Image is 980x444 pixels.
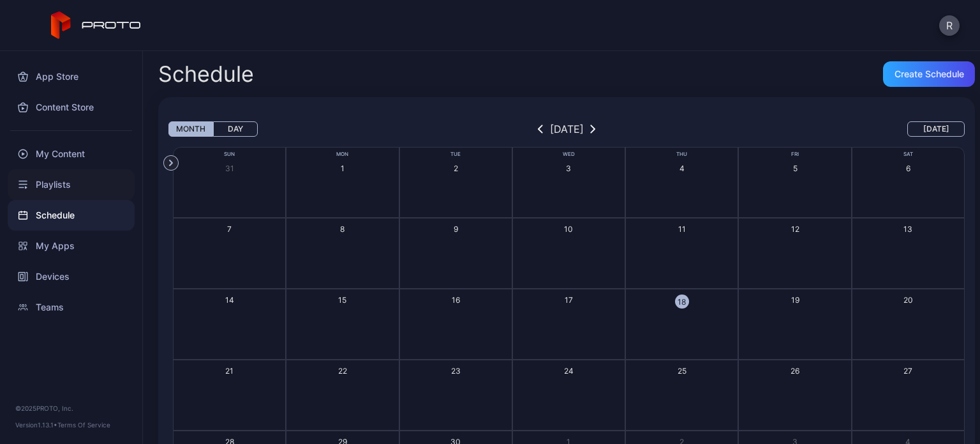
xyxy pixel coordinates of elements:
button: 2 [399,147,512,218]
a: Playlists [8,169,135,200]
div: Fri [738,150,851,158]
div: Wed [512,150,625,158]
button: 18 [625,289,738,360]
div: 3 [566,163,571,174]
a: Terms Of Service [57,421,110,429]
div: 10 [564,224,573,234]
button: 14 [173,289,286,360]
button: 23 [399,360,512,431]
div: 31 [225,163,234,174]
button: 3 [512,147,625,218]
button: 7 [173,218,286,289]
button: Day [213,121,258,137]
button: 11 [625,218,738,289]
button: 19 [738,289,851,360]
div: 16 [452,295,460,305]
button: 1 [286,147,399,218]
button: 5 [738,147,851,218]
button: 27 [852,360,965,431]
div: 17 [565,295,573,305]
div: 11 [678,224,686,234]
button: 25 [625,360,738,431]
div: 18 [675,295,689,309]
div: 13 [903,224,912,234]
div: Tue [399,150,512,158]
div: [DATE] [550,121,584,137]
button: 22 [286,360,399,431]
div: 27 [903,365,912,376]
button: 26 [738,360,851,431]
button: 13 [852,218,965,289]
a: Devices [8,261,135,292]
div: 24 [564,365,574,376]
button: 17 [512,289,625,360]
div: © 2025 PROTO, Inc. [15,403,127,413]
button: 21 [173,360,286,431]
div: 22 [338,365,347,376]
button: 9 [399,218,512,289]
a: My Apps [8,231,135,261]
div: 26 [791,365,799,376]
div: 8 [340,224,345,234]
button: Create Schedule [883,61,975,87]
button: Month [168,121,213,137]
a: My Content [8,139,135,169]
div: 4 [679,163,685,174]
div: 20 [903,295,913,305]
a: App Store [8,61,135,92]
div: Create Schedule [895,69,964,79]
div: 21 [225,365,234,376]
div: 1 [341,163,345,174]
div: 14 [225,295,234,305]
button: 15 [286,289,399,360]
a: Teams [8,292,135,323]
button: 8 [286,218,399,289]
button: 20 [852,289,965,360]
div: 12 [791,224,799,234]
div: 15 [338,295,346,305]
h2: Schedule [158,63,254,86]
div: 19 [791,295,799,305]
div: 25 [678,365,687,376]
button: 16 [399,289,512,360]
div: Thu [625,150,738,158]
button: 12 [738,218,851,289]
a: Schedule [8,200,135,231]
button: 6 [852,147,965,218]
span: Version 1.13.1 • [15,421,57,429]
button: 4 [625,147,738,218]
div: 7 [227,224,232,234]
div: Mon [286,150,399,158]
div: 6 [906,163,910,174]
div: 2 [454,163,458,174]
div: Sat [852,150,965,158]
div: Sun [173,150,286,158]
div: 23 [451,365,461,376]
div: 9 [454,224,458,234]
button: 10 [512,218,625,289]
button: [DATE] [907,121,965,137]
button: R [939,15,960,36]
button: 24 [512,360,625,431]
button: 31 [173,147,286,218]
div: 5 [793,163,798,174]
a: Content Store [8,92,135,123]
